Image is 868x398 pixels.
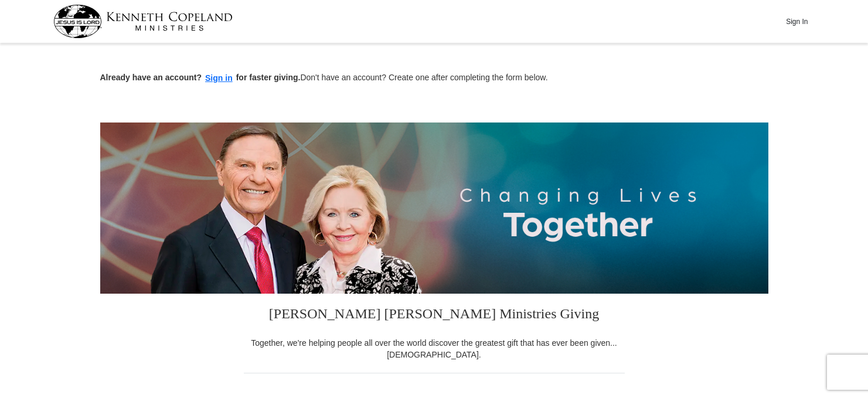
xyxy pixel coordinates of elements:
[244,337,625,360] div: Together, we're helping people all over the world discover the greatest gift that has ever been g...
[780,12,815,30] button: Sign In
[53,5,233,38] img: kcm-header-logo.svg
[100,72,768,85] p: Don't have an account? Create one after completing the form below.
[100,73,301,82] strong: Already have an account? for faster giving.
[202,72,236,85] button: Sign in
[244,294,625,337] h3: [PERSON_NAME] [PERSON_NAME] Ministries Giving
